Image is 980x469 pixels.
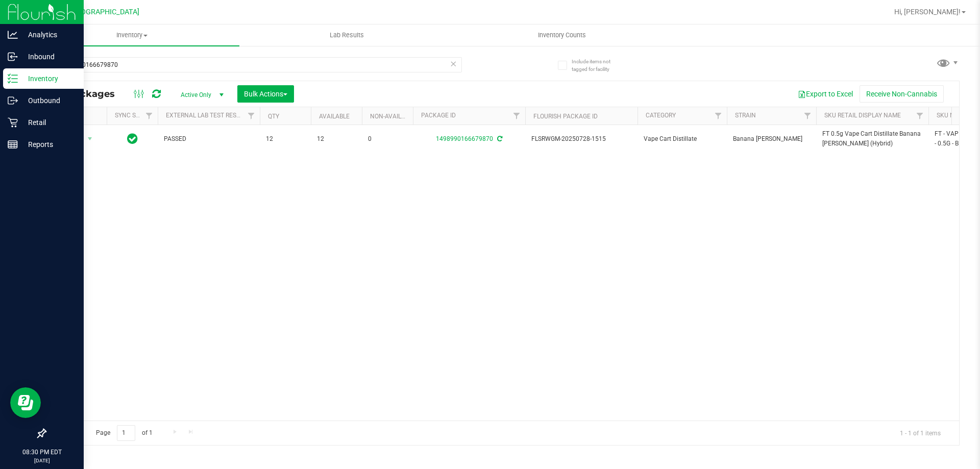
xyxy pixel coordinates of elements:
[735,112,756,119] a: Strain
[237,85,294,103] button: Bulk Actions
[5,457,79,464] p: [DATE]
[860,85,944,103] button: Receive Non-Cannabis
[644,134,721,144] span: Vape Cart Distillate
[822,129,922,149] span: FT 0.5g Vape Cart Distillate Banana [PERSON_NAME] (Hybrid)
[8,139,18,150] inline-svg: Reports
[8,73,18,84] inline-svg: Inventory
[84,132,96,146] span: select
[912,107,928,125] a: Filter
[824,112,901,119] a: Sku Retail Display Name
[937,112,967,119] a: SKU Name
[127,132,138,146] span: In Sync
[8,30,18,40] inline-svg: Analytics
[791,85,860,103] button: Export to Excel
[370,113,415,120] a: Non-Available
[24,24,239,46] a: Inventory
[533,113,598,120] a: Flourish Package ID
[268,113,279,120] a: Qty
[18,51,79,63] p: Inbound
[454,24,669,46] a: Inventory Counts
[18,116,79,129] p: Retail
[646,112,676,119] a: Category
[531,134,631,144] span: FLSRWGM-20250728-1515
[53,88,125,100] span: All Packages
[239,24,454,46] a: Lab Results
[319,113,350,120] a: Available
[368,134,407,144] span: 0
[87,425,161,441] span: Page of 1
[892,425,949,440] span: 1 - 1 of 1 items
[8,117,18,128] inline-svg: Retail
[572,58,623,73] span: Include items not tagged for facility
[524,31,600,40] span: Inventory Counts
[8,52,18,62] inline-svg: Inbound
[244,90,287,98] span: Bulk Actions
[45,57,462,72] input: Search Package ID, Item Name, SKU, Lot or Part Number...
[115,112,154,119] a: Sync Status
[18,94,79,107] p: Outbound
[508,107,525,125] a: Filter
[799,107,816,125] a: Filter
[436,135,493,142] a: 1498990166679870
[243,107,260,125] a: Filter
[5,448,79,457] p: 08:30 PM EDT
[450,57,457,70] span: Clear
[18,29,79,41] p: Analytics
[733,134,810,144] span: Banana [PERSON_NAME]
[496,135,502,142] span: Sync from Compliance System
[117,425,135,441] input: 1
[18,72,79,85] p: Inventory
[316,31,378,40] span: Lab Results
[317,134,356,144] span: 12
[266,134,305,144] span: 12
[166,112,246,119] a: External Lab Test Result
[894,8,961,16] span: Hi, [PERSON_NAME]!
[710,107,727,125] a: Filter
[164,134,254,144] span: PASSED
[18,138,79,151] p: Reports
[69,8,139,16] span: [GEOGRAPHIC_DATA]
[24,31,239,40] span: Inventory
[141,107,158,125] a: Filter
[421,112,456,119] a: Package ID
[8,95,18,106] inline-svg: Outbound
[10,387,41,418] iframe: Resource center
